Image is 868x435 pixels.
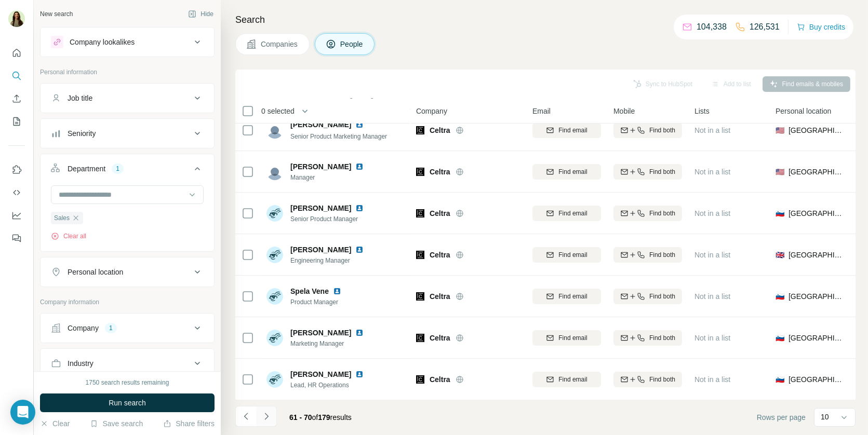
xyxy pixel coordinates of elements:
[776,106,831,116] span: Personal location
[8,160,25,179] button: Use Surfe on LinkedIn
[789,333,844,343] span: [GEOGRAPHIC_DATA]
[290,119,351,130] span: [PERSON_NAME]
[430,333,450,343] span: Celtra
[776,291,784,302] span: 🇸🇮
[290,369,351,379] span: [PERSON_NAME]
[290,328,351,338] span: [PERSON_NAME]
[105,323,117,333] div: 1
[290,286,329,296] span: Spela Vene
[235,406,256,427] button: Navigate to previous page
[821,412,829,422] p: 10
[430,250,450,260] span: Celtra
[41,351,214,376] button: Industry
[532,123,601,138] button: Find email
[558,167,587,176] span: Find email
[266,122,283,139] img: Avatar
[112,164,124,173] div: 1
[776,333,784,343] span: 🇸🇮
[266,205,283,222] img: Avatar
[40,297,215,307] p: Company information
[290,297,354,307] span: Product Manager
[613,206,682,221] button: Find both
[613,330,682,346] button: Find both
[649,250,675,260] span: Find both
[290,161,351,172] span: [PERSON_NAME]
[290,244,351,255] span: [PERSON_NAME]
[289,413,352,422] span: results
[8,183,25,202] button: Use Surfe API
[416,292,424,301] img: Logo of Celtra
[8,10,25,27] img: Avatar
[532,372,601,387] button: Find email
[750,21,780,33] p: 126,531
[695,292,730,301] span: Not in a list
[430,291,450,302] span: Celtra
[416,106,447,116] span: Company
[695,106,710,116] span: Lists
[355,370,364,378] img: LinkedIn logo
[532,289,601,304] button: Find email
[261,106,295,116] span: 0 selected
[41,30,214,55] button: Company lookalikes
[86,378,169,387] div: 1750 search results remaining
[416,334,424,342] img: Logo of Celtra
[649,333,675,343] span: Find both
[776,250,784,260] span: 🇬🇧
[789,125,844,135] span: [GEOGRAPHIC_DATA]
[649,292,675,301] span: Find both
[558,333,587,343] span: Find email
[416,126,424,134] img: Logo of Celtra
[430,208,450,219] span: Celtra
[8,206,25,225] button: Dashboard
[613,123,682,138] button: Find both
[163,418,215,429] button: Share filters
[613,247,682,263] button: Find both
[416,209,424,217] img: Logo of Celtra
[51,232,86,241] button: Clear all
[40,67,215,77] p: Personal information
[256,406,277,427] button: Navigate to next page
[355,246,364,254] img: LinkedIn logo
[695,375,730,384] span: Not in a list
[40,9,73,19] div: New search
[90,418,143,429] button: Save search
[8,112,25,131] button: My lists
[776,208,784,219] span: 🇸🇮
[613,106,635,116] span: Mobile
[68,93,92,103] div: Job title
[181,6,221,22] button: Hide
[41,156,214,185] button: Department1
[68,358,94,369] div: Industry
[757,412,806,423] span: Rows per page
[416,168,424,176] img: Logo of Celtra
[558,292,587,301] span: Find email
[613,372,682,387] button: Find both
[532,247,601,263] button: Find email
[695,209,730,217] span: Not in a list
[649,167,675,176] span: Find both
[68,164,105,174] div: Department
[318,413,330,422] span: 179
[789,250,844,260] span: [GEOGRAPHIC_DATA]
[789,291,844,302] span: [GEOGRAPHIC_DATA]
[70,37,135,47] div: Company lookalikes
[68,128,96,139] div: Seniority
[613,164,682,180] button: Find both
[290,256,376,265] span: Engineering Manager
[8,89,25,108] button: Enrich CSV
[68,323,99,333] div: Company
[695,251,730,259] span: Not in a list
[649,126,675,135] span: Find both
[8,44,25,62] button: Quick start
[340,39,364,49] span: People
[290,173,376,182] span: Manager
[333,287,341,295] img: LinkedIn logo
[532,164,601,180] button: Find email
[430,374,450,385] span: Celtra
[416,375,424,384] img: Logo of Celtra
[649,209,675,218] span: Find both
[109,398,146,408] span: Run search
[558,250,587,260] span: Find email
[532,330,601,346] button: Find email
[40,393,215,412] button: Run search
